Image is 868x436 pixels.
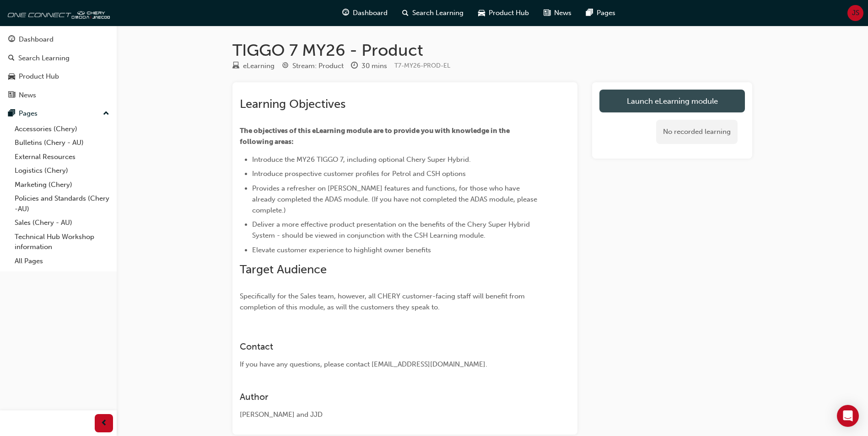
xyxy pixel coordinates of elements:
span: Target Audience [240,262,327,276]
div: Stream: Product [292,61,344,71]
div: Stream [282,60,344,72]
a: Bulletins (Chery - AU) [11,136,113,150]
span: car-icon [478,7,485,19]
span: prev-icon [101,418,108,429]
button: Pages [4,105,113,122]
span: The objectives of this eLearning module are to provide you with knowledge in the following areas: [240,127,511,146]
a: Dashboard [4,31,113,48]
div: Duration [351,60,387,72]
a: search-iconSearch Learning [395,4,471,22]
span: pages-icon [586,7,593,19]
a: External Resources [11,150,113,164]
span: guage-icon [8,36,15,44]
span: news-icon [544,7,550,19]
span: Search Learning [412,8,464,18]
span: Provides a refresher on [PERSON_NAME] features and functions, for those who have already complete... [252,184,539,214]
span: Introduce the MY26 TIGGO 7, including optional Chery Super Hybrid. [252,155,471,164]
button: DashboardSearch LearningProduct HubNews [4,29,113,105]
a: Policies and Standards (Chery -AU) [11,191,113,216]
span: target-icon [282,62,289,70]
span: search-icon [402,7,409,19]
a: Logistics (Chery) [11,164,113,178]
div: Pages [19,108,38,119]
a: Accessories (Chery) [11,122,113,136]
span: up-icon [103,108,109,120]
span: search-icon [8,54,15,63]
span: pages-icon [8,110,15,118]
span: Specifically for the Sales team, however, all CHERY customer-facing staff will benefit from compl... [240,292,527,311]
span: Learning Objectives [240,97,345,111]
div: If you have any questions, please contact [EMAIL_ADDRESS][DOMAIN_NAME]. [240,359,537,370]
div: eLearning [243,61,275,71]
span: guage-icon [342,7,349,19]
a: car-iconProduct Hub [471,4,536,22]
span: Deliver a more effective product presentation on the benefits of the Chery Super Hybrid System - ... [252,220,532,239]
a: Product Hub [4,68,113,85]
a: Marketing (Chery) [11,178,113,192]
div: Dashboard [19,34,54,45]
span: news-icon [8,91,15,100]
span: News [554,8,571,18]
span: car-icon [8,73,15,81]
div: Search Learning [18,53,70,64]
div: Type [232,60,275,72]
h3: Contact [240,341,537,352]
a: Launch eLearning module [599,90,745,112]
span: Dashboard [353,8,388,18]
div: Open Intercom Messenger [837,405,859,427]
div: No recorded learning [656,120,738,144]
span: Introduce prospective customer profiles for Petrol and CSH options [252,170,466,178]
a: pages-iconPages [579,4,623,22]
span: Learning resource code [394,62,450,69]
span: JS [852,8,859,18]
img: oneconnect [5,4,110,22]
div: 30 mins [361,61,387,71]
div: News [19,90,36,101]
span: Product Hub [489,8,529,18]
h3: Author [240,392,537,402]
span: clock-icon [351,62,358,70]
a: Sales (Chery - AU) [11,216,113,230]
h1: TIGGO 7 MY26 - Product [232,40,752,60]
a: news-iconNews [536,4,579,22]
button: JS [847,5,863,21]
a: guage-iconDashboard [335,4,395,22]
div: [PERSON_NAME] and JJD [240,409,537,420]
a: News [4,87,113,104]
a: Technical Hub Workshop information [11,230,113,254]
a: All Pages [11,254,113,268]
span: Elevate customer experience to highlight owner benefits [252,246,431,254]
span: learningResourceType_ELEARNING-icon [232,62,239,70]
a: Search Learning [4,50,113,67]
span: Pages [597,8,615,18]
div: Product Hub [19,71,59,82]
